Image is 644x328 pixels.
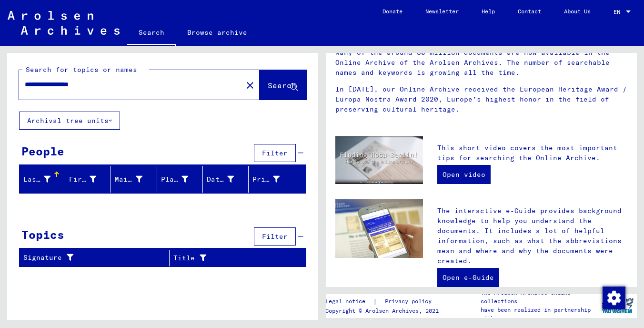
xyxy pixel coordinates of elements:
a: Privacy policy [377,297,443,307]
img: Change consent [603,287,625,309]
div: Topics [21,226,64,243]
div: Title [173,250,294,266]
p: have been realized in partnership with [481,306,598,323]
mat-header-cell: Maiden Name [111,166,157,193]
div: | [325,297,443,307]
a: Browse archive [176,21,259,44]
mat-header-cell: Place of Birth [157,166,203,193]
mat-icon: close [244,80,256,91]
img: yv_logo.png [600,294,635,318]
span: Filter [262,149,288,157]
div: Signature [23,253,157,263]
img: video.jpg [335,136,423,184]
mat-label: Search for topics or names [26,65,137,74]
div: Maiden Name [115,174,142,184]
div: Maiden Name [115,172,156,187]
div: Prisoner # [252,174,280,184]
mat-header-cell: Last Name [20,166,65,193]
div: Last Name [23,172,65,187]
span: Search [268,81,296,90]
a: Search [127,21,176,46]
div: Date of Birth [207,174,234,184]
a: Open e-Guide [437,268,499,287]
p: The interactive e-Guide provides background knowledge to help you understand the documents. It in... [437,206,627,266]
img: eguide.jpg [335,199,423,258]
a: Legal notice [325,297,373,307]
button: Search [260,70,306,100]
p: In [DATE], our Online Archive received the European Heritage Award / Europa Nostra Award 2020, Eu... [335,84,627,114]
button: Filter [254,144,296,162]
button: Filter [254,227,296,246]
div: First Name [69,172,111,187]
div: Change consent [602,286,625,309]
p: Copyright © Arolsen Archives, 2021 [325,307,443,315]
button: Clear [241,75,260,94]
div: People [21,143,64,160]
mat-header-cell: Date of Birth [203,166,249,193]
p: The Arolsen Archives online collections [481,288,598,306]
mat-header-cell: Prisoner # [249,166,305,193]
img: Arolsen_neg.svg [8,11,120,35]
div: Title [173,253,282,263]
p: This short video covers the most important tips for searching the Online Archive. [437,143,627,163]
div: Place of Birth [161,172,202,187]
div: First Name [69,174,96,184]
span: Filter [262,232,288,241]
div: Date of Birth [207,172,248,187]
mat-select-trigger: EN [614,8,620,15]
mat-header-cell: First Name [65,166,111,193]
div: Prisoner # [252,172,294,187]
button: Archival tree units [19,112,120,130]
a: Open video [437,165,491,184]
div: Last Name [23,174,50,184]
p: Many of the around 30 million documents are now available in the Online Archive of the Arolsen Ar... [335,48,627,78]
div: Signature [23,250,169,266]
div: Place of Birth [161,174,188,184]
